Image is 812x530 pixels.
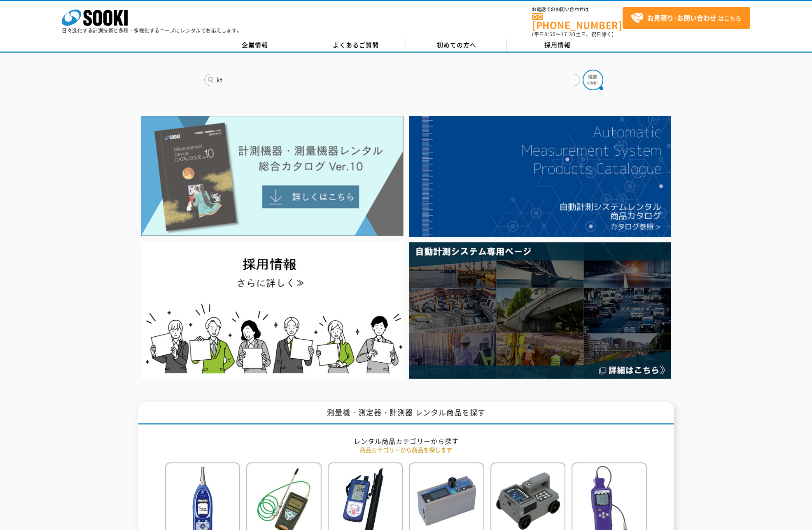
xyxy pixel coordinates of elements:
img: btn_search.png [583,70,603,90]
p: 日々進化する計測技術と多種・多様化するニーズにレンタルでお応えします。 [62,28,242,33]
h2: レンタル商品カテゴリーから探す [165,437,647,446]
a: 初めての方へ [406,39,507,52]
span: お電話でのお問い合わせは [532,7,623,12]
span: 8:50 [544,30,556,38]
a: 採用情報 [507,39,608,52]
img: Catalog Ver10 [141,116,404,236]
span: 初めての方へ [437,40,476,49]
a: よくあるご質問 [305,39,406,52]
p: 商品カテゴリーから商品を探します [165,446,647,454]
span: (平日 ～ 土日、祝日除く) [532,30,614,38]
img: SOOKI recruit [141,242,404,379]
img: 自動計測システムカタログ [409,116,671,237]
strong: お見積り･お問い合わせ [647,13,716,23]
a: [PHONE_NUMBER] [532,13,623,30]
a: 企業情報 [204,39,305,52]
span: はこちら [631,12,741,24]
input: 商品名、型式、NETIS番号を入力してください [204,74,580,86]
span: 17:30 [561,30,576,38]
a: お見積り･お問い合わせはこちら [623,7,750,29]
h1: 測量機・測定器・計測器 レンタル商品を探す [138,402,674,425]
img: 自動計測システム専用ページ [409,242,671,379]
